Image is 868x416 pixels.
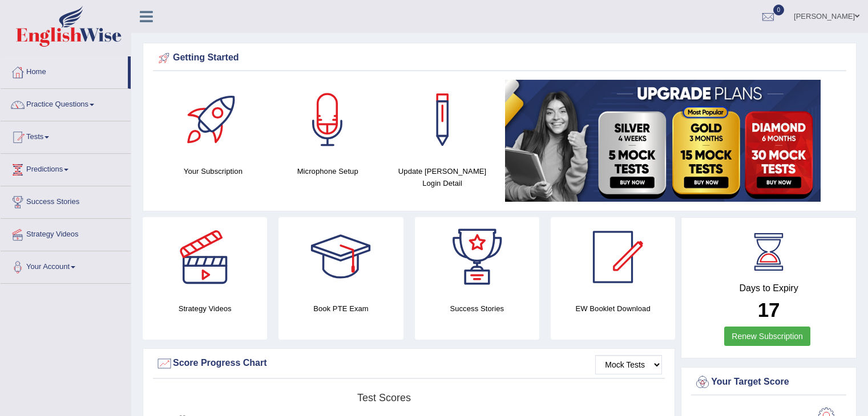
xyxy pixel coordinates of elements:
h4: Your Subscription [162,165,265,177]
a: Tests [1,121,131,150]
b: 17 [758,299,780,321]
h4: Microphone Setup [276,165,380,177]
tspan: Test scores [357,392,411,403]
a: Strategy Videos [1,219,131,247]
h4: Success Stories [415,303,539,315]
h4: EW Booklet Download [551,303,675,315]
h4: Update [PERSON_NAME] Login Detail [391,165,494,189]
a: Home [1,56,128,85]
div: Score Progress Chart [156,355,662,372]
a: Predictions [1,154,131,182]
h4: Strategy Videos [143,303,267,315]
h4: Days to Expiry [694,283,843,293]
div: Getting Started [156,50,843,67]
a: Renew Subscription [724,327,810,346]
a: Practice Questions [1,89,131,117]
h4: Book PTE Exam [278,303,403,315]
a: Your Account [1,251,131,280]
div: Your Target Score [694,374,843,391]
a: Success Stories [1,186,131,215]
img: small5.jpg [505,80,821,202]
span: 0 [773,5,785,15]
